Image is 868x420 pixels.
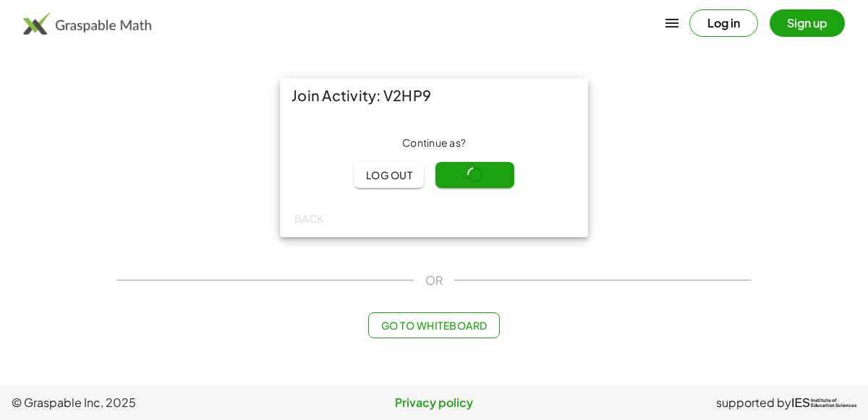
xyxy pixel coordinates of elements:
span: © Graspable Inc, 2025 [12,394,293,411]
a: IESInstitute ofEducation Sciences [791,394,856,411]
button: Log out [354,162,424,188]
span: IES [791,396,810,410]
button: Go to Whiteboard [368,312,499,338]
span: OR [425,272,443,289]
span: Institute of Education Sciences [811,398,856,408]
span: Go to Whiteboard [380,319,487,332]
div: Continue as ? [292,136,576,150]
a: Privacy policy [293,394,574,411]
span: Log out [365,168,412,181]
button: Sign up [770,9,845,37]
div: Join Activity: V2HP9 [280,78,588,113]
button: Log in [689,9,758,37]
span: supported by [716,394,791,411]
